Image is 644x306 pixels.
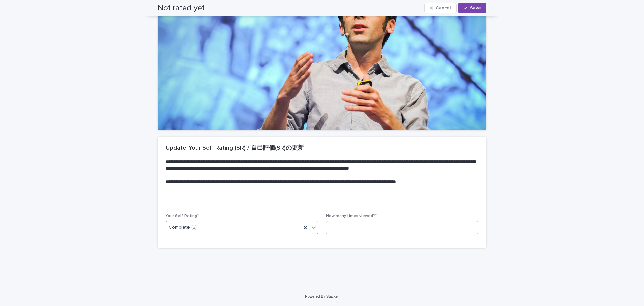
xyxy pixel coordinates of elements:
[166,145,304,152] h2: Update Your Self-Rating (SR) / 自己評価(SR)の更新
[305,294,339,298] a: Powered By Stacker
[470,6,481,10] span: Save
[166,214,199,218] span: Your Self-Rating
[436,6,451,10] span: Cancel
[169,224,197,231] span: Complete (5)
[458,3,486,13] button: Save
[424,3,457,13] button: Cancel
[326,214,377,218] span: How many times viewed?
[158,3,205,13] h2: Not rated yet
